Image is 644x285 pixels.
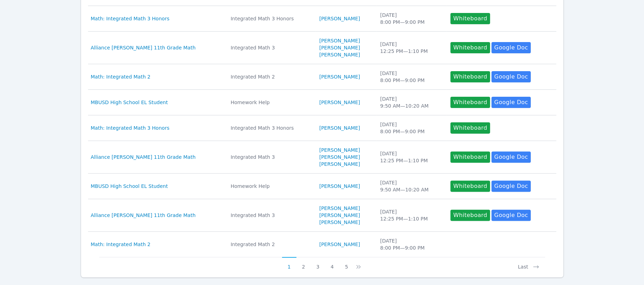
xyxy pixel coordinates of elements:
[282,257,296,270] button: 1
[88,32,556,64] tr: Alliance [PERSON_NAME] 11th Grade MathIntegrated Math 3[PERSON_NAME][PERSON_NAME][PERSON_NAME][DA...
[319,205,360,212] a: [PERSON_NAME]
[319,241,360,248] a: [PERSON_NAME]
[230,183,311,190] div: Homework Help
[88,6,556,32] tr: Math: Integrated Math 3 HonorsIntegrated Math 3 Honors[PERSON_NAME][DATE]8:00 PM—9:00 PMWhiteboard
[380,179,442,193] div: [DATE] 9:50 AM — 10:20 AM
[450,71,490,82] button: Whiteboard
[91,99,168,106] a: MBUSD High School EL Student
[325,257,339,270] button: 4
[491,151,531,163] a: Google Doc
[380,70,442,84] div: [DATE] 8:00 PM — 9:00 PM
[319,219,360,226] a: [PERSON_NAME]
[230,212,311,219] div: Integrated Math 3
[319,37,360,44] a: [PERSON_NAME]
[491,181,531,192] a: Google Doc
[491,42,531,53] a: Google Doc
[230,124,311,131] div: Integrated Math 3 Honors
[319,73,360,80] a: [PERSON_NAME]
[311,257,325,270] button: 3
[88,199,556,232] tr: Alliance [PERSON_NAME] 11th Grade MathIntegrated Math 3[PERSON_NAME][PERSON_NAME][PERSON_NAME][DA...
[230,154,311,161] div: Integrated Math 3
[339,257,354,270] button: 5
[450,181,490,192] button: Whiteboard
[319,147,360,154] a: [PERSON_NAME]
[380,237,442,251] div: [DATE] 8:00 PM — 9:00 PM
[319,154,360,161] a: [PERSON_NAME]
[230,15,311,22] div: Integrated Math 3 Honors
[91,124,169,131] a: Math: Integrated Math 3 Honors
[91,154,196,161] a: Alliance [PERSON_NAME] 11th Grade Math
[380,208,442,222] div: [DATE] 12:25 PM — 1:10 PM
[491,71,531,82] a: Google Doc
[88,141,556,174] tr: Alliance [PERSON_NAME] 11th Grade MathIntegrated Math 3[PERSON_NAME][PERSON_NAME][PERSON_NAME][DA...
[88,115,556,141] tr: Math: Integrated Math 3 HonorsIntegrated Math 3 Honors[PERSON_NAME][DATE]8:00 PM—9:00 PMWhiteboard
[91,241,150,248] a: Math: Integrated Math 2
[88,90,556,115] tr: MBUSD High School EL StudentHomework Help[PERSON_NAME][DATE]9:50 AM—10:20 AMWhiteboardGoogle Doc
[319,161,360,168] a: [PERSON_NAME]
[91,15,169,22] a: Math: Integrated Math 3 Honors
[380,150,442,164] div: [DATE] 12:25 PM — 1:10 PM
[319,124,360,131] a: [PERSON_NAME]
[450,42,490,53] button: Whiteboard
[319,212,360,219] a: [PERSON_NAME]
[230,44,311,51] div: Integrated Math 3
[319,15,360,22] a: [PERSON_NAME]
[491,97,531,108] a: Google Doc
[230,241,311,248] div: Integrated Math 2
[88,232,556,257] tr: Math: Integrated Math 2Integrated Math 2[PERSON_NAME][DATE]8:00 PM—9:00 PM
[380,12,442,26] div: [DATE] 8:00 PM — 9:00 PM
[450,151,490,163] button: Whiteboard
[380,41,442,55] div: [DATE] 12:25 PM — 1:10 PM
[296,257,311,270] button: 2
[319,99,360,106] a: [PERSON_NAME]
[91,44,196,51] a: Alliance [PERSON_NAME] 11th Grade Math
[380,121,442,135] div: [DATE] 8:00 PM — 9:00 PM
[91,73,150,80] a: Math: Integrated Math 2
[230,99,311,106] div: Homework Help
[91,183,168,190] a: MBUSD High School EL Student
[88,64,556,90] tr: Math: Integrated Math 2Integrated Math 2[PERSON_NAME][DATE]8:00 PM—9:00 PMWhiteboardGoogle Doc
[88,174,556,199] tr: MBUSD High School EL StudentHomework Help[PERSON_NAME][DATE]9:50 AM—10:20 AMWhiteboardGoogle Doc
[230,73,311,80] div: Integrated Math 2
[450,13,490,24] button: Whiteboard
[380,95,442,109] div: [DATE] 9:50 AM — 10:20 AM
[450,97,490,108] button: Whiteboard
[450,122,490,134] button: Whiteboard
[319,183,360,190] a: [PERSON_NAME]
[319,51,360,58] a: [PERSON_NAME]
[91,212,196,219] a: Alliance [PERSON_NAME] 11th Grade Math
[491,210,531,221] a: Google Doc
[512,257,545,270] button: Last
[450,210,490,221] button: Whiteboard
[319,44,360,51] a: [PERSON_NAME]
